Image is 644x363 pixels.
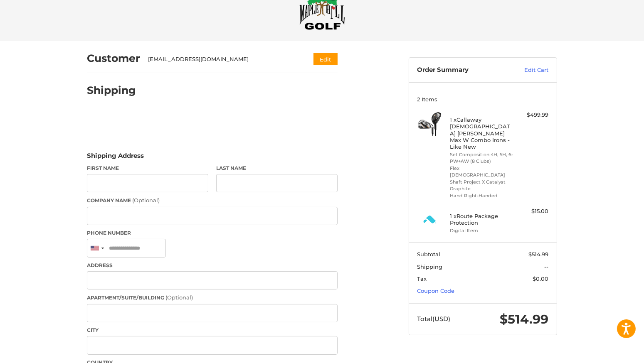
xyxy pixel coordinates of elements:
[417,287,455,294] a: Coupon Code
[87,52,140,65] h2: Customer
[516,207,549,216] div: $15.00
[529,251,549,258] span: $514.99
[417,251,441,258] span: Subtotal
[87,196,338,205] label: Company Name
[516,111,549,119] div: $499.99
[417,315,451,323] span: Total (USD)
[165,294,193,301] small: (Optional)
[87,262,338,269] label: Address
[450,116,514,150] h4: 1 x Callaway [DEMOGRAPHIC_DATA] [PERSON_NAME] Max W Combo Irons - Like New
[87,294,338,302] label: Apartment/Suite/Building
[87,229,338,237] label: Phone Number
[87,239,106,257] div: United States: +1
[507,66,549,74] a: Edit Cart
[450,227,514,234] li: Digital Item
[87,164,208,172] label: First Name
[216,164,338,172] label: Last Name
[450,151,514,165] li: Set Composition 4H, 5H, 6-PW+AW (8 Clubs)
[87,151,144,164] legend: Shipping Address
[450,179,514,192] li: Shaft Project X Catalyst Graphite
[417,263,443,270] span: Shipping
[148,55,298,64] div: [EMAIL_ADDRESS][DOMAIN_NAME]
[417,66,507,74] h3: Order Summary
[450,165,514,179] li: Flex [DEMOGRAPHIC_DATA]
[313,53,338,65] button: Edit
[87,326,338,334] label: City
[417,96,549,103] h3: 2 Items
[450,192,514,199] li: Hand Right-Handed
[417,275,427,282] span: Tax
[533,275,549,282] span: $0.00
[132,197,160,204] small: (Optional)
[87,84,136,97] h2: Shipping
[450,213,514,226] h4: 1 x Route Package Protection
[545,263,549,270] span: --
